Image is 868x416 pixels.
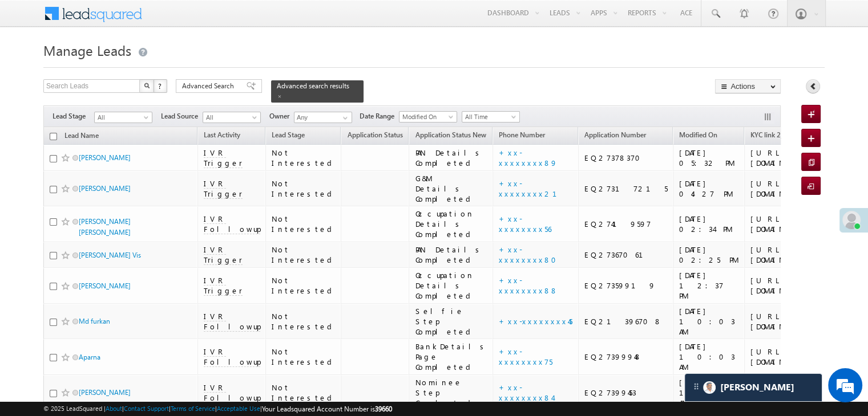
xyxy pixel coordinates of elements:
span: KYC link 2_0 [750,130,788,139]
a: +xx-xxxxxxxx80 [499,244,563,264]
a: Aparna [79,353,100,361]
div: [DATE] 10:03 AM [679,341,739,372]
span: IVR Followup [204,382,260,403]
textarea: Type your message and hit 'Enter' [15,105,208,317]
div: [DATE] 04:27 PM [679,178,739,199]
div: BankDetails Page Completed [415,341,487,372]
div: PAN Details Completed [415,148,487,168]
a: Lead Stage [266,129,310,144]
span: IVR Trigger [204,275,243,296]
img: Search [144,83,150,88]
span: Date Range [360,111,399,121]
a: [PERSON_NAME] [79,388,131,397]
a: [PERSON_NAME] [79,282,131,290]
span: Application Status New [415,130,486,139]
a: Application Status [341,129,408,144]
a: [PERSON_NAME] [79,184,131,193]
a: Acceptable Use [217,405,260,412]
div: EQ27317215 [584,183,668,194]
a: All [203,112,261,123]
img: carter-drag [692,382,701,391]
a: Lead Name [59,129,104,144]
a: Application Status New [409,129,491,144]
em: Start Chat [155,327,207,342]
div: [URL][DOMAIN_NAME] [750,178,820,199]
span: Advanced search results [277,81,349,90]
span: Application Status [347,130,402,139]
a: All [94,112,152,123]
div: carter-dragCarter[PERSON_NAME] [684,373,822,402]
div: Not Interested [272,382,336,403]
div: G&M Details Completed [415,173,487,204]
div: [URL][DOMAIN_NAME] [750,148,820,168]
div: Not Interested [272,275,336,296]
a: Contact Support [124,405,169,412]
div: EQ27367061 [584,250,668,260]
div: Not Interested [272,311,336,332]
div: [DATE] 02:25 PM [679,244,739,265]
div: [DATE] 05:32 PM [679,148,739,168]
div: Chat with us now [59,60,192,75]
span: IVR Followup [204,214,260,234]
span: IVR Trigger [204,244,243,265]
a: Modified On [399,111,457,123]
span: © 2025 LeadSquared | | | | | [43,403,392,414]
span: Lead Source [161,111,203,121]
span: Modified On [679,130,717,139]
span: Carter [720,382,794,393]
a: +xx-xxxxxxxx84 [499,382,552,402]
div: [DATE] 10:02 AM [679,377,739,408]
a: +xx-xxxxxxxx89 [499,148,558,168]
span: IVR Followup [204,311,260,332]
a: About [106,405,122,412]
div: EQ27419597 [584,219,668,229]
span: All Time [462,112,516,122]
div: [URL][DOMAIN_NAME] [750,275,820,296]
span: Advanced Search [182,81,237,91]
div: [URL][DOMAIN_NAME] [750,311,820,332]
a: +xx-xxxxxxxx75 [499,346,552,366]
a: KYC link 2_0 [745,129,793,144]
span: Manage Leads [43,41,131,59]
span: IVR Trigger [204,148,243,168]
span: ? [158,81,163,91]
input: Type to Search [294,112,352,123]
span: Application Number [584,130,646,139]
div: Occupation Details Completed [415,209,487,239]
button: Actions [715,79,781,93]
div: EQ27378370 [584,153,668,163]
button: ? [154,79,167,93]
a: +xx-xxxxxxxx56 [499,214,551,234]
div: Occupation Details Completed [415,270,487,301]
span: Phone Number [499,130,545,139]
div: EQ27359919 [584,280,668,291]
div: Not Interested [272,178,336,199]
div: [URL][DOMAIN_NAME] [750,214,820,234]
div: Nominee Step Completed [415,377,487,408]
a: +xx-xxxxxxxx45 [499,316,572,326]
a: +xx-xxxxxxxx88 [499,275,558,295]
span: Your Leadsquared Account Number is [262,405,392,413]
div: Not Interested [272,244,336,265]
a: [PERSON_NAME] [79,153,131,162]
a: +xx-xxxxxxxx21 [499,178,571,198]
a: All Time [462,111,520,123]
img: d_60004797649_company_0_60004797649 [19,60,48,75]
div: EQ27399453 [584,388,668,398]
span: 39660 [375,405,392,413]
span: Owner [269,111,294,121]
div: [DATE] 10:03 AM [679,306,739,337]
span: All [203,112,257,123]
div: Not Interested [272,346,336,367]
div: Minimize live chat window [187,6,215,33]
a: Md furkan [79,317,110,325]
a: Last Activity [198,129,246,144]
img: Carter [703,381,716,394]
a: [PERSON_NAME] [PERSON_NAME] [79,217,131,236]
a: Terms of Service [171,405,215,412]
span: IVR Trigger [204,178,243,199]
a: Modified On [673,129,723,144]
span: Lead Stage [53,111,94,121]
a: Application Number [579,129,652,144]
div: [URL][DOMAIN_NAME] [750,244,820,265]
